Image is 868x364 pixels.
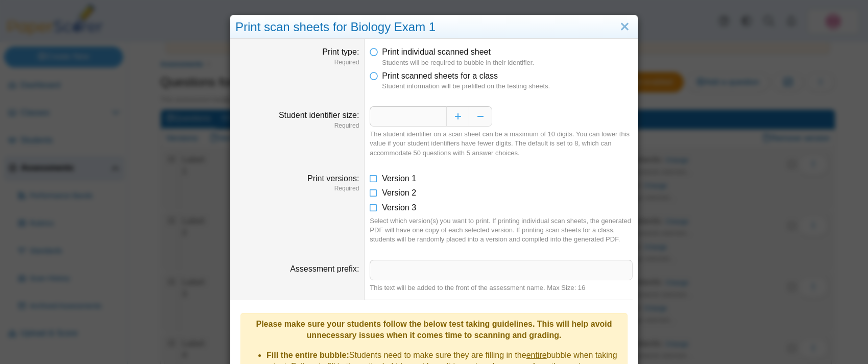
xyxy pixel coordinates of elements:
b: Fill the entire bubble: [267,351,349,359]
div: Select which version(s) you want to print. If printing individual scan sheets, the generated PDF ... [370,216,633,245]
label: Student identifier size [279,111,359,119]
a: Close [617,18,633,36]
div: Print scan sheets for Biology Exam 1 [230,15,638,39]
span: Version 2 [382,188,416,197]
label: Assessment prefix [290,264,359,273]
label: Print type [322,47,359,56]
span: Version 1 [382,174,416,183]
dfn: Students will be required to bubble in their identifier. [382,58,633,67]
label: Print versions [307,174,359,183]
span: Print scanned sheets for a class [382,71,498,80]
div: The student identifier on a scan sheet can be a maximum of 10 digits. You can lower this value if... [370,130,633,158]
dfn: Required [235,122,359,130]
b: Please make sure your students follow the below test taking guidelines. This will help avoid unne... [256,320,612,339]
u: entire [526,351,547,359]
dfn: Student information will be prefilled on the testing sheets. [382,82,633,91]
span: Print individual scanned sheet [382,47,491,56]
span: Version 3 [382,203,416,212]
dfn: Required [235,184,359,193]
button: Decrease [469,106,492,127]
dfn: Required [235,58,359,67]
button: Increase [446,106,469,127]
div: This text will be added to the front of the assessment name. Max Size: 16 [370,283,633,293]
